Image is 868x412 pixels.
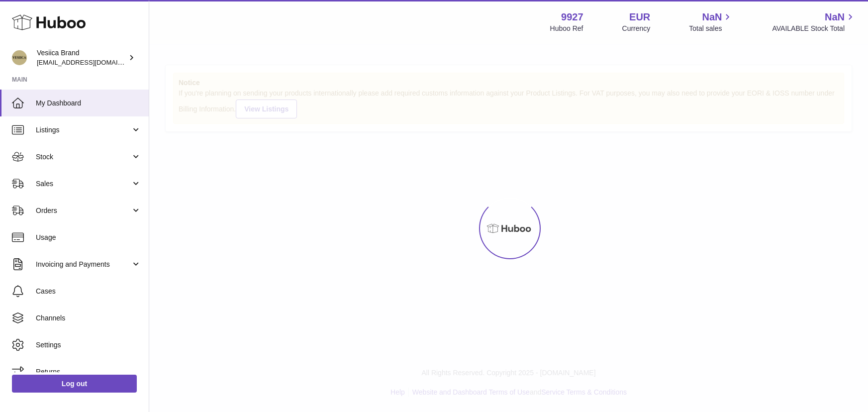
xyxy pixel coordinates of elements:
div: Currency [622,24,651,33]
div: Vesiica Brand [37,48,126,67]
span: My Dashboard [36,99,141,108]
a: NaN AVAILABLE Stock Total [772,10,856,33]
span: Total sales [689,24,733,33]
strong: 9927 [561,10,583,24]
span: Settings [36,340,141,350]
span: NaN [825,10,845,24]
span: Channels [36,313,141,323]
span: AVAILABLE Stock Total [772,24,856,33]
span: Stock [36,152,131,162]
span: NaN [702,10,722,24]
span: Returns [36,367,141,377]
span: Sales [36,179,131,189]
span: Usage [36,233,141,242]
a: Log out [12,375,137,393]
div: Huboo Ref [550,24,583,33]
span: Invoicing and Payments [36,260,131,269]
span: Cases [36,287,141,296]
strong: EUR [629,10,650,24]
span: [EMAIL_ADDRESS][DOMAIN_NAME] [37,58,146,66]
span: Orders [36,206,131,215]
a: NaN Total sales [689,10,733,33]
span: Listings [36,125,131,135]
img: internalAdmin-9927@internal.huboo.com [12,50,27,65]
